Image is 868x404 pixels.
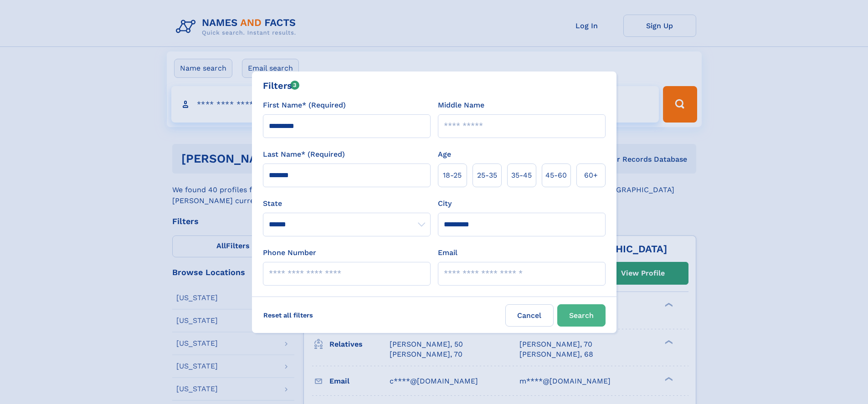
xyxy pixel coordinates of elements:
span: 18‑25 [443,170,462,181]
label: Cancel [505,304,554,327]
label: Middle Name [438,100,484,111]
label: Phone Number [263,247,316,258]
button: Search [557,304,606,327]
label: State [263,198,431,209]
label: Last Name* (Required) [263,149,345,160]
label: City [438,198,452,209]
span: 25‑35 [477,170,497,181]
label: First Name* (Required) [263,100,346,111]
div: Filters [263,79,300,92]
span: 45‑60 [545,170,567,181]
label: Email [438,247,457,258]
label: Age [438,149,451,160]
span: 60+ [584,170,598,181]
span: 35‑45 [511,170,532,181]
label: Reset all filters [257,304,319,326]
